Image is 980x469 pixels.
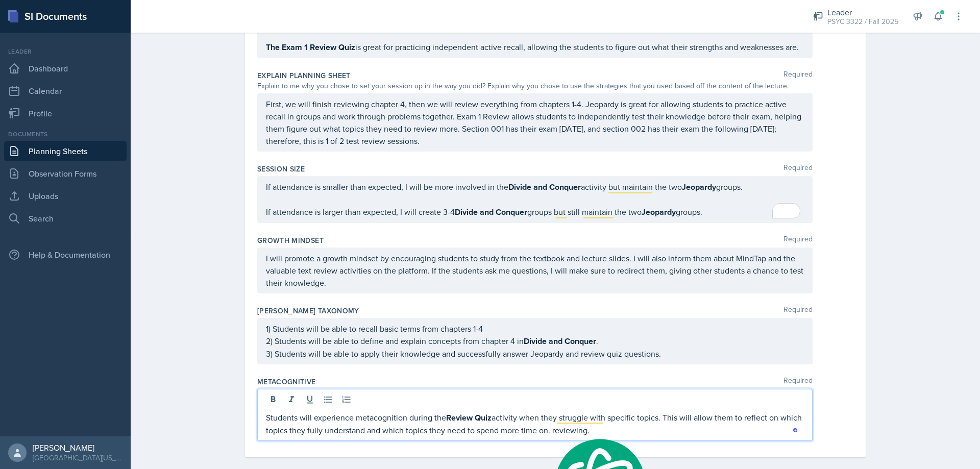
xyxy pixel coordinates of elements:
span: Required [783,377,813,387]
strong: Divide and Conquer [524,335,596,347]
p: Students will experience metacognition during the activity when they struggle with specific topic... [266,411,804,436]
strong: Jeopardy [682,181,716,193]
span: Required [783,306,813,316]
div: To enrich screen reader interactions, please activate Accessibility in Grammarly extension settings [266,411,804,436]
strong: Jeopardy [642,206,676,218]
a: Dashboard [4,58,127,79]
div: [PERSON_NAME] [33,442,122,453]
div: Leader [827,6,898,18]
div: PSYC 3322 / Fall 2025 [827,16,898,27]
a: Observation Forms [4,163,127,184]
div: [GEOGRAPHIC_DATA][US_STATE] [33,453,122,463]
label: Metacognitive [257,377,316,387]
div: To enrich screen reader interactions, please activate Accessibility in Grammarly extension settings [266,181,804,218]
p: First, we will finish reviewing chapter 4, then we will review everything from chapters 1-4. Jeop... [266,98,804,147]
p: If attendance is larger than expected, I will create 3-4 groups but still maintain the two groups. [266,206,804,218]
label: Growth Mindset [257,235,324,245]
a: Profile [4,103,127,124]
span: Required [783,164,813,174]
div: Help & Documentation [4,244,127,265]
strong: The Exam 1 Review Quiz [266,41,355,53]
label: [PERSON_NAME] Taxonomy [257,306,359,316]
label: Explain Planning Sheet [257,70,351,81]
a: Planning Sheets [4,141,127,161]
label: Session Size [257,164,305,174]
p: If attendance is smaller than expected, I will be more involved in the activity but maintain the ... [266,181,804,193]
div: Documents [4,130,127,139]
span: Required [783,70,813,81]
p: 3) Students will be able to apply their knowledge and successfully answer Jeopardy and review qui... [266,348,804,360]
a: Uploads [4,186,127,206]
strong: Divide and Conquer [508,181,581,193]
strong: Divide and Conquer [455,206,527,218]
a: Search [4,208,127,229]
div: Explain to me why you chose to set your session up in the way you did? Explain why you chose to u... [257,81,813,91]
a: Calendar [4,81,127,101]
div: Leader [4,47,127,56]
p: is great for practicing independent active recall, allowing the students to figure out what their... [266,41,804,54]
strong: Review Quiz [446,412,492,424]
span: Required [783,235,813,245]
p: I will promote a growth mindset by encouraging students to study from the textbook and lecture sl... [266,252,804,289]
p: 2) Students will be able to define and explain concepts from chapter 4 in . [266,335,804,348]
p: 1) Students will be able to recall basic terms from chapters 1-4 [266,323,804,335]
